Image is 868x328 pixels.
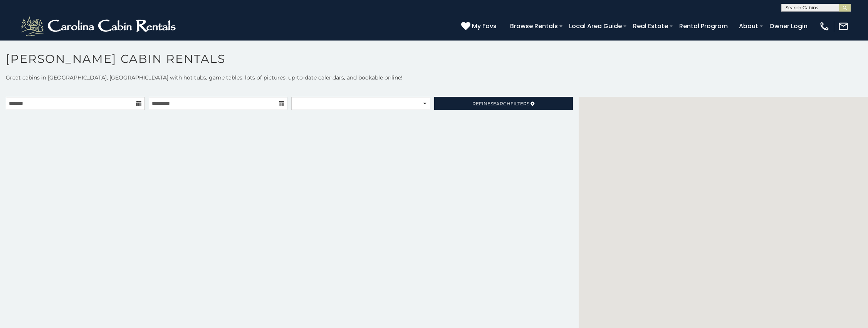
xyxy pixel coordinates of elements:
[675,19,732,33] a: Rental Program
[819,21,830,32] img: phone-regular-white.png
[472,101,529,107] span: Refine Filters
[629,19,672,33] a: Real Estate
[838,21,849,32] img: mail-regular-white.png
[490,101,510,107] span: Search
[461,21,499,31] a: My Favs
[506,19,562,33] a: Browse Rentals
[472,21,497,31] span: My Favs
[19,15,179,38] img: White-1-2.png
[565,19,626,33] a: Local Area Guide
[766,19,811,33] a: Owner Login
[735,19,762,33] a: About
[434,97,573,110] a: RefineSearchFilters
